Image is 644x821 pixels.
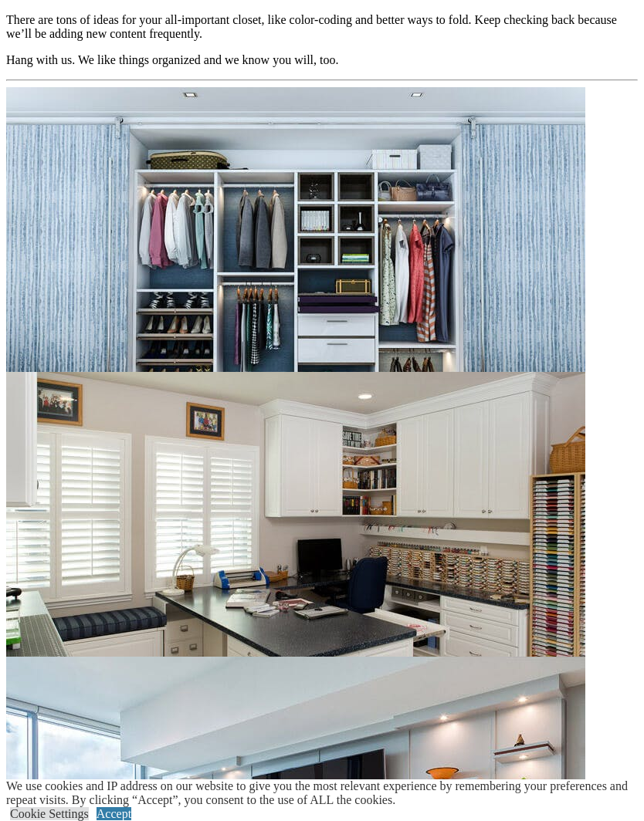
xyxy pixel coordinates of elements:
[6,779,644,807] div: We use cookies and IP address on our website to give you the most relevant experience by remember...
[6,53,638,67] p: Hang with us. We like things organized and we know you will, too.
[6,87,585,473] img: Closets
[10,807,89,820] a: Cookie Settings
[6,13,638,41] p: There are tons of ideas for your all-important closet, like color-coding and better ways to fold....
[6,372,585,758] img: Craft Rooms
[97,807,131,820] a: Accept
